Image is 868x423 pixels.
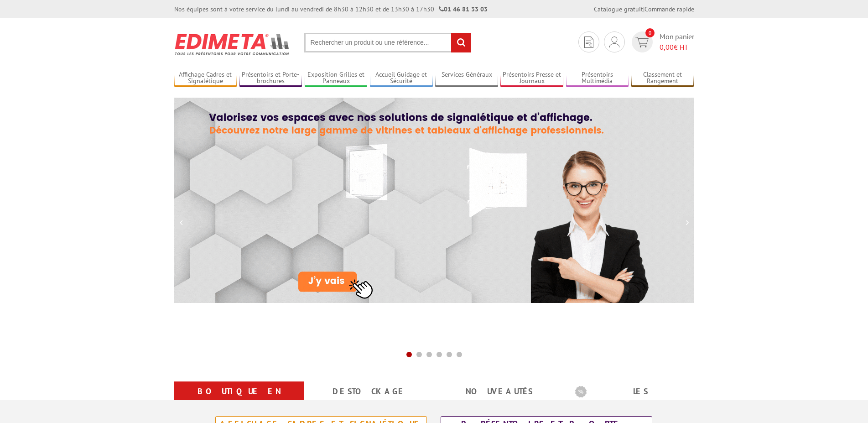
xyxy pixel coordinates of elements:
a: Exposition Grilles et Panneaux [305,71,368,86]
strong: 01 46 81 33 03 [439,5,488,13]
span: Mon panier [660,31,694,52]
a: Présentoirs et Porte-brochures [239,71,302,86]
a: Les promotions [575,383,683,416]
a: Accueil Guidage et Sécurité [370,71,433,86]
span: 0 [645,28,655,37]
input: Rechercher un produit ou une référence... [304,33,471,52]
a: Boutique en ligne [185,383,293,416]
input: rechercher [451,33,471,52]
img: devis rapide [584,37,593,48]
a: nouveautés [445,383,553,400]
a: Commande rapide [645,5,694,13]
span: € HT [660,42,694,52]
a: Présentoirs Presse et Journaux [500,71,563,86]
a: Services Généraux [435,71,498,86]
div: Nos équipes sont à votre service du lundi au vendredi de 8h30 à 12h30 et de 13h30 à 17h30 [174,5,488,14]
a: Catalogue gratuit [594,5,643,13]
a: Classement et Rangement [631,71,694,86]
img: Présentoir, panneau, stand - Edimeta - PLV, affichage, mobilier bureau, entreprise [174,27,291,61]
a: Affichage Cadres et Signalétique [174,71,237,86]
a: Présentoirs Multimédia [566,71,629,86]
img: devis rapide [635,37,649,47]
a: devis rapide 0 Mon panier 0,00€ HT [629,31,694,52]
b: Les promotions [575,383,689,402]
span: 0,00 [660,42,674,52]
a: Destockage [315,383,423,400]
div: | [594,5,694,14]
img: devis rapide [609,37,619,47]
